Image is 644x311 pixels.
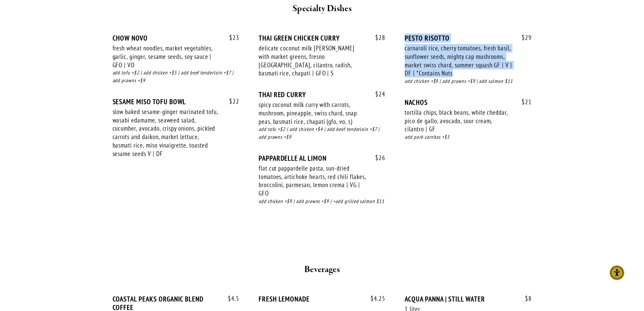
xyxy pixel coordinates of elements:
strong: Specialty Dishes [292,3,352,15]
span: 22 [222,97,239,105]
span: $ [375,34,379,42]
div: add chicken +$9 | add prawns +$9 | add salmon $11 [405,77,531,85]
div: add pork carnitas +$5 [405,133,531,141]
span: $ [371,294,374,303]
span: 4.25 [364,295,385,303]
div: flat cut pappardelle pasta, sun-dried tomatoes, artichoke hearts, red chili flakes, broccolini, p... [259,164,366,198]
span: $ [229,97,233,105]
span: 29 [515,34,532,42]
div: add tofu +$2 | add chicken +$5 | add beef tenderloin +$7 | add prawns +$9 [113,69,239,85]
span: 24 [368,90,385,98]
div: NACHOS [405,98,531,107]
div: CHOW NOVO [113,34,239,42]
div: PAPPARDELLE AL LIMON [259,154,385,162]
div: tortilla chips, black beans, white cheddar, pico de gallo, avocado, sour cream, cilantro | GF [405,108,512,133]
div: FRESH LEMONADE [259,295,385,303]
div: carnaroli rice, cherry tomatoes, fresh basil, sunflower seeds, mighty cap mushrooms, market swiss... [405,44,512,77]
span: $ [525,294,528,303]
div: add tofu +$2 | add chicken +$4 | add beef tenderloin +$7 | add prawns +$9 [259,126,385,141]
div: fresh wheat noodles, market vegetables, garlic, ginger, sesame seeds, soy sauce | GFO | VO [113,44,220,69]
div: add chicken +$9 | add prawns +$9 | +add grilled salmon $11 [259,198,385,205]
h2: Beverages [125,263,519,277]
div: Accessibility Menu [610,265,624,280]
div: ACQUA PANNA | STILL WATER [405,295,531,303]
span: $ [522,98,525,106]
span: $ [375,90,379,98]
span: $ [522,34,525,42]
span: 21 [515,98,532,106]
div: THAI GREEN CHICKEN CURRY [259,34,385,42]
span: $ [228,294,231,303]
span: 23 [222,34,239,42]
span: 4.5 [221,295,239,303]
div: THAI RED CURRY [259,90,385,99]
div: PESTO RISOTTO [405,34,531,42]
span: 26 [368,154,385,162]
div: SESAME MISO TOFU BOWL [113,97,239,106]
div: slow baked sesame-ginger marinated tofu, wasabi edamame, seaweed salad, cucumber, avocado, crispy... [113,108,220,158]
span: 8 [518,295,532,303]
span: $ [229,34,233,42]
div: delicate coconut milk [PERSON_NAME] with market greens, fresno [GEOGRAPHIC_DATA], cilantro, radis... [259,44,366,77]
span: $ [375,154,379,162]
span: 28 [368,34,385,42]
div: spicy coconut milk curry with carrots, mushroom, pineapple, swiss chard, snap peas, basmati rice,... [259,101,366,126]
